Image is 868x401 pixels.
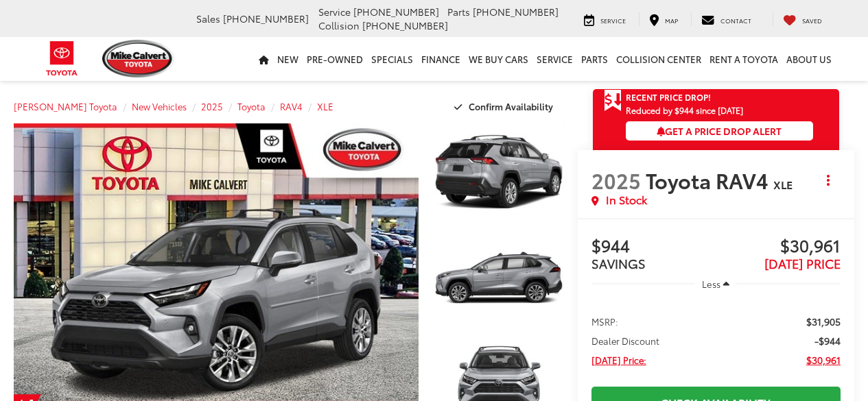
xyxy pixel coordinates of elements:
[14,100,117,112] a: [PERSON_NAME] Toyota
[473,5,559,19] span: [PHONE_NUMBER]
[591,353,646,367] span: [DATE] Price:
[273,37,303,81] a: New
[665,16,678,25] span: Map
[764,254,841,272] span: [DATE] PRICE
[604,89,622,112] span: Get Price Drop Alert
[417,37,465,81] a: Finance
[600,16,626,25] span: Service
[802,16,822,25] span: Saved
[591,315,618,328] span: MSRP:
[303,37,367,81] a: Pre-Owned
[591,236,716,257] span: $944
[657,124,782,138] span: Get a Price Drop Alert
[201,100,223,112] a: 2025
[447,5,470,19] span: Parts
[434,123,564,221] a: Expand Photo 1
[132,100,187,112] a: New Vehicles
[591,165,641,195] span: 2025
[626,91,711,103] span: Recent Price Drop!
[223,12,309,25] span: [PHONE_NUMBER]
[434,228,564,326] a: Expand Photo 2
[532,37,577,81] a: Service
[591,254,646,272] span: SAVINGS
[577,37,612,81] a: Parts
[593,89,839,106] a: Get Price Drop Alert Recent Price Drop!
[432,122,565,222] img: 2025 Toyota RAV4 XLE
[318,5,351,19] span: Service
[606,192,647,208] span: In Stock
[817,168,841,192] button: Actions
[716,236,841,257] span: $30,961
[102,40,175,77] img: Mike Calvert Toyota
[465,37,532,81] a: WE BUY CARS
[612,37,705,81] a: Collision Center
[705,37,782,81] a: Rent a Toyota
[806,353,841,367] span: $30,961
[639,12,688,26] a: Map
[782,37,836,81] a: About Us
[237,100,266,112] a: Toyota
[36,36,88,81] img: Toyota
[196,12,220,25] span: Sales
[280,100,303,112] a: RAV4
[353,5,439,19] span: [PHONE_NUMBER]
[773,176,793,192] span: XLE
[255,37,273,81] a: Home
[695,271,736,296] button: Less
[318,19,360,32] span: Collision
[317,100,333,112] a: XLE
[367,37,417,81] a: Specials
[814,334,841,348] span: -$944
[773,12,832,26] a: My Saved Vehicles
[574,12,636,26] a: Service
[646,165,773,195] span: Toyota RAV4
[469,100,553,112] span: Confirm Availability
[626,106,813,114] span: Reduced by $944 since [DATE]
[720,16,751,25] span: Contact
[447,95,564,119] button: Confirm Availability
[591,334,659,348] span: Dealer Discount
[806,315,841,328] span: $31,905
[432,228,565,328] img: 2025 Toyota RAV4 XLE
[362,19,448,32] span: [PHONE_NUMBER]
[827,175,830,186] span: dropdown dots
[691,12,762,26] a: Contact
[702,278,720,290] span: Less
